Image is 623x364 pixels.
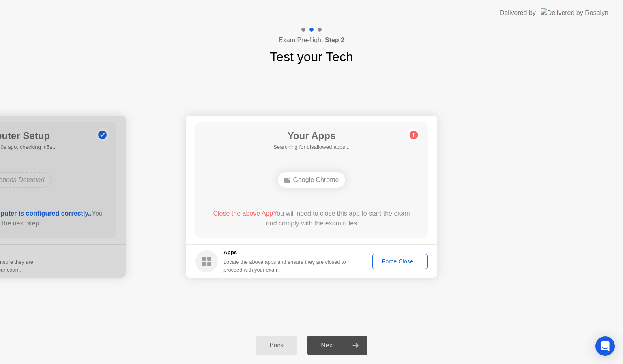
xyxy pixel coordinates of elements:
[375,258,425,265] div: Force Close...
[223,258,346,274] div: Locate the above apps and ensure they are closed to proceed with your exam.
[595,336,615,356] div: Open Intercom Messenger
[207,209,416,228] div: You will need to close this app to start the exam and comply with the exam rules
[256,336,297,355] button: Back
[325,36,344,43] b: Step 2
[500,8,536,18] div: Delivered by
[278,172,346,188] div: Google Chrome
[307,336,367,355] button: Next
[273,143,350,151] h5: Searching for disallowed apps...
[258,342,295,349] div: Back
[270,47,353,66] h1: Test your Tech
[273,128,350,143] h1: Your Apps
[372,254,428,269] button: Force Close...
[279,35,344,45] h4: Exam Pre-flight:
[213,210,273,217] span: Close the above App
[223,248,346,257] h5: Apps
[309,342,346,349] div: Next
[541,8,608,17] img: Delivered by Rosalyn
